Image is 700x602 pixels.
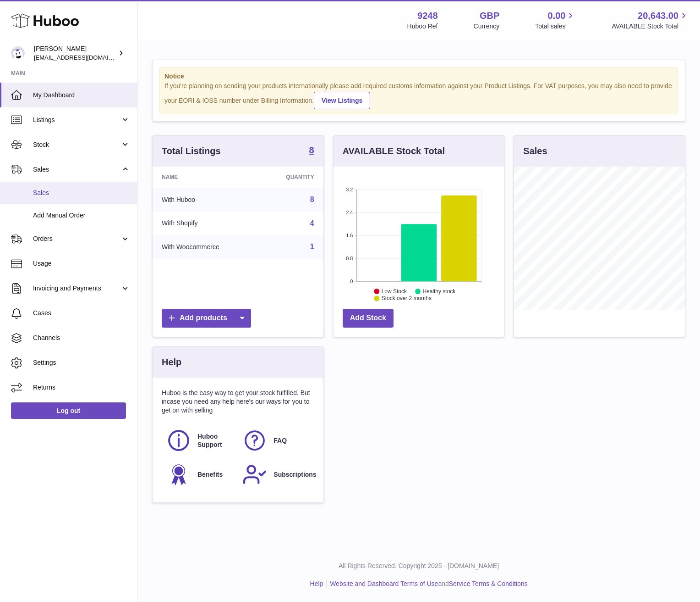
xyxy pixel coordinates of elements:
[33,211,130,220] span: Add Manual Order
[33,234,120,243] span: Orders
[162,389,314,415] p: Huboo is the easy way to get your stock fulfilled. But incase you need any help here's our ways f...
[346,210,353,215] text: 2.4
[33,91,130,100] span: My Dashboard
[310,195,314,203] a: 8
[407,22,438,31] div: Huboo Ref
[382,288,407,295] text: Low Stock
[480,10,499,22] strong: GBP
[162,356,181,368] h3: Help
[273,470,316,479] span: Subscriptions
[382,295,432,302] text: Stock over 2 months
[33,358,130,367] span: Settings
[33,383,130,392] span: Returns
[309,145,314,155] strong: 8
[309,145,314,156] a: 8
[197,470,223,479] span: Benefits
[612,10,689,31] a: 20,643.00 AVAILABLE Stock Total
[449,580,528,587] a: Service Terms & Conditions
[162,145,221,157] h3: Total Listings
[343,309,394,328] a: Add Stock
[314,92,370,109] a: View Listings
[310,580,323,587] a: Help
[350,279,353,284] text: 0
[145,562,693,570] p: All Rights Reserved. Copyright 2025 - [DOMAIN_NAME]
[166,428,233,453] a: Huboo Support
[330,580,438,587] a: Website and Dashboard Terms of Use
[197,432,232,450] span: Huboo Support
[33,284,120,293] span: Invoicing and Payments
[33,116,120,124] span: Listings
[153,167,258,188] th: Name
[417,10,438,22] strong: 9248
[11,46,25,60] img: hello@fjor.life
[153,188,258,212] td: With Huboo
[33,259,130,268] span: Usage
[33,189,130,197] span: Sales
[242,462,309,487] a: Subscriptions
[535,10,576,31] a: 0.00 Total sales
[612,22,689,31] span: AVAILABLE Stock Total
[33,334,130,342] span: Channels
[153,212,258,235] td: With Shopify
[273,436,287,445] span: FAQ
[422,288,456,295] text: Healthy stock
[310,219,314,227] a: 4
[327,580,527,588] li: and
[33,309,130,318] span: Cases
[33,140,120,149] span: Stock
[33,165,120,174] span: Sales
[638,10,678,22] span: 20,643.00
[166,462,233,487] a: Benefits
[535,22,576,31] span: Total sales
[310,243,314,251] a: 1
[474,22,500,31] div: Currency
[11,402,126,419] a: Log out
[164,82,673,109] div: If you're planning on sending your products internationally please add required customs informati...
[162,309,251,328] a: Add products
[242,428,309,453] a: FAQ
[346,256,353,261] text: 0.8
[34,54,135,61] span: [EMAIL_ADDRESS][DOMAIN_NAME]
[346,233,353,238] text: 1.6
[523,145,547,157] h3: Sales
[153,235,258,259] td: With Woocommerce
[258,167,323,188] th: Quantity
[346,187,353,192] text: 3.2
[164,72,673,81] strong: Notice
[548,10,566,22] span: 0.00
[343,145,445,157] h3: AVAILABLE Stock Total
[34,45,116,62] div: [PERSON_NAME]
